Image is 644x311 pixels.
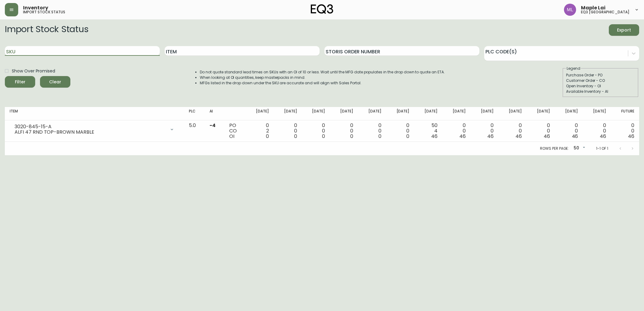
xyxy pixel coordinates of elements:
[386,107,414,120] th: [DATE]
[378,133,381,140] span: 0
[628,133,634,140] span: 46
[205,107,224,120] th: AI
[459,133,466,140] span: 46
[581,10,629,14] h5: eq3 [GEOGRAPHIC_DATA]
[5,24,88,36] h2: Import Stock Status
[10,123,179,136] div: 3020-845-15-AALFI 47 RND TOP-BROWN MARBLE
[229,123,241,139] div: PO CO
[246,107,274,120] th: [DATE]
[571,143,586,153] div: 50
[350,133,353,140] span: 0
[600,133,606,140] span: 46
[200,69,445,75] li: Do not quote standard lead times on SKUs with an OI of 10 or less. Wait until the MFG date popula...
[330,107,358,120] th: [DATE]
[200,75,445,80] li: When looking at OI quantities, keep masterpacks in mind.
[471,107,499,120] th: [DATE]
[406,133,409,140] span: 0
[572,133,578,140] span: 46
[475,123,494,139] div: 0 0
[294,133,297,140] span: 0
[250,123,269,139] div: 0 2
[503,123,522,139] div: 0 0
[274,107,302,120] th: [DATE]
[532,123,550,139] div: 0 0
[419,123,438,139] div: 50 4
[566,83,635,89] div: Open Inventory - OI
[45,78,65,86] span: Clear
[414,107,442,120] th: [DATE]
[566,66,581,71] legend: Legend
[487,133,494,140] span: 46
[5,107,184,120] th: Item
[279,123,297,139] div: 0 0
[184,120,205,142] td: 5.0
[566,89,635,94] div: Available Inventory - AI
[200,80,445,86] li: MFGs listed in the drop down under the SKU are accurate and will align with Sales Portal.
[15,129,166,135] div: ALFI 47 RND TOP-BROWN MARBLE
[210,122,216,129] span: -4
[447,123,466,139] div: 0 0
[12,68,55,74] span: Show Over Promised
[611,107,639,120] th: Future
[431,133,438,140] span: 46
[566,72,635,78] div: Purchase Order - PO
[307,123,325,139] div: 0 0
[555,107,583,120] th: [DATE]
[609,24,639,36] button: Export
[302,107,330,120] th: [DATE]
[596,146,608,151] p: 1-1 of 1
[560,123,578,139] div: 0 0
[266,133,269,140] span: 0
[363,123,381,139] div: 0 0
[583,107,611,120] th: [DATE]
[544,133,550,140] span: 46
[527,107,555,120] th: [DATE]
[311,4,333,14] img: logo
[184,107,205,120] th: PLC
[515,133,522,140] span: 46
[40,76,70,88] button: Clear
[358,107,386,120] th: [DATE]
[335,123,353,139] div: 0 0
[23,10,65,14] h5: import stock status
[588,123,606,139] div: 0 0
[616,123,634,139] div: 0 0
[614,26,634,34] span: Export
[15,124,166,129] div: 3020-845-15-A
[498,107,527,120] th: [DATE]
[391,123,410,139] div: 0 0
[442,107,471,120] th: [DATE]
[229,133,234,140] span: OI
[581,5,605,10] span: Maple Lai
[5,76,35,88] button: Filter
[540,146,569,151] p: Rows per page:
[23,5,48,10] span: Inventory
[322,133,325,140] span: 0
[564,4,576,16] img: 61e28cffcf8cc9f4e300d877dd684943
[566,78,635,83] div: Customer Order - CO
